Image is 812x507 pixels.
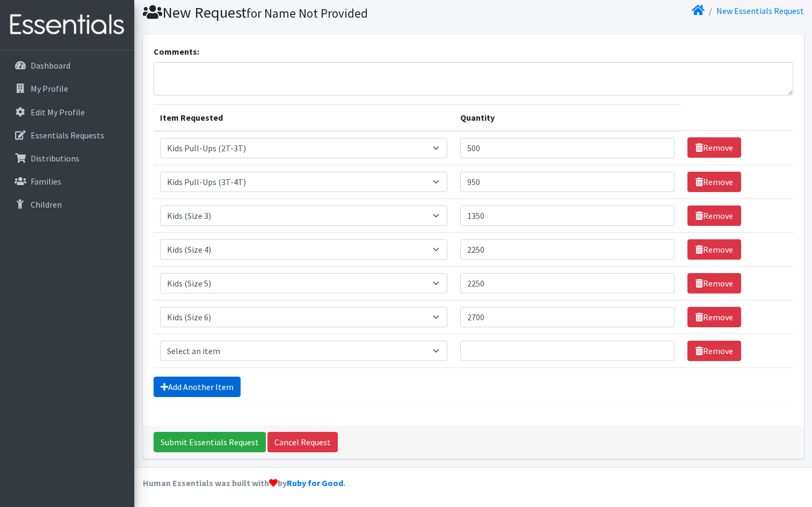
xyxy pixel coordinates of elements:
a: Families [4,171,130,192]
a: Add Another Item [154,377,241,397]
h1: New Request [143,3,469,22]
img: HumanEssentials [4,7,130,43]
a: Remove [687,172,741,192]
p: Essentials Requests [31,130,104,141]
a: Edit My Profile [4,101,130,123]
a: Distributions [4,148,130,169]
th: Quantity [454,104,681,131]
a: Remove [687,239,741,260]
a: Children [4,194,130,215]
label: Comments: [154,45,199,58]
a: Essentials Requests [4,124,130,146]
a: My Profile [4,78,130,99]
p: Families [31,176,61,187]
a: Dashboard [4,55,130,76]
p: Edit My Profile [31,107,85,117]
a: Ruby for Good [287,477,343,488]
a: Remove [687,137,741,158]
p: My Profile [31,83,68,94]
a: Remove [687,341,741,361]
a: Remove [687,307,741,327]
p: Distributions [31,153,79,164]
a: Remove [687,273,741,293]
a: Cancel Request [267,432,338,452]
a: New Essentials Request [716,5,804,16]
th: Item Requested [154,104,454,131]
strong: Human Essentials was built with by . [143,477,345,488]
p: Children [31,199,62,210]
input: Submit Essentials Request [154,432,266,452]
small: for Name Not Provided [247,5,368,21]
p: Dashboard [31,60,70,71]
a: Remove [687,205,741,226]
